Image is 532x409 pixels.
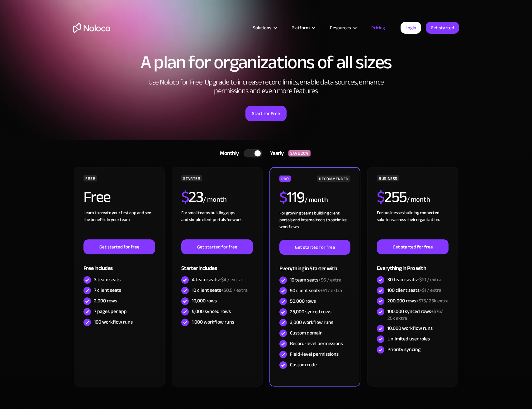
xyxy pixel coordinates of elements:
[407,195,430,205] div: / month
[417,275,441,284] span: +$10 / extra
[377,189,407,205] h2: 255
[192,319,234,325] div: 1,000 workflow runs
[290,340,343,347] div: Record-level permissions
[279,176,291,182] div: PRO
[192,287,248,294] div: 10 client seats
[141,78,391,95] h2: Use Noloco for Free. Upgrade to increase record limits, enable data sources, enhance permissions ...
[377,239,449,254] a: Get started for free
[330,24,351,32] div: Resources
[219,275,242,284] span: +$4 / extra
[305,195,328,205] div: / month
[83,239,155,254] a: Get started for free
[279,255,350,275] div: Everything in Starter with
[320,286,342,295] span: +$1 / extra
[279,183,287,212] span: $
[192,308,231,315] div: 5,000 synced rows
[363,24,393,32] a: Pricing
[387,346,420,353] div: Priority syncing
[317,176,350,182] div: RECOMMENDED
[290,319,333,326] div: 3,000 workflow runs
[192,297,217,304] div: 10,000 rows
[203,195,226,205] div: / month
[387,276,441,283] div: 30 team seats
[245,24,284,32] div: Solutions
[387,297,449,304] div: 200,000 rows
[262,149,288,158] div: Yearly
[181,182,189,212] span: $
[416,296,449,306] span: +$75/ 25k extra
[387,307,443,323] span: +$75/ 25k extra
[377,209,449,239] div: For businesses building connected solutions across their organization. ‍
[212,149,244,158] div: Monthly
[377,175,399,181] div: BUSINESS
[387,325,433,332] div: 10,000 workflow runs
[420,286,441,295] span: +$1 / extra
[94,308,127,315] div: 7 pages per app
[290,361,317,368] div: Custom code
[83,254,155,275] div: Free includes
[221,286,248,295] span: +$0.5 / extra
[181,189,203,205] h2: 23
[181,239,253,254] a: Get started for free
[279,210,350,240] div: For growing teams building client portals and internal tools to optimize workflows.
[292,24,310,32] div: Platform
[284,24,322,32] div: Platform
[377,182,385,212] span: $
[192,276,242,283] div: 4 team seats
[426,22,459,34] a: Get started
[181,254,253,275] div: Starter includes
[73,53,459,72] h1: A plan for organizations of all sizes
[73,23,110,33] a: home
[290,351,339,358] div: Field-level permissions
[94,319,133,325] div: 100 workflow runs
[290,330,323,336] div: Custom domain
[83,209,155,239] div: Learn to create your first app and see the benefits in your team ‍
[290,287,342,294] div: 50 client seats
[83,175,97,181] div: FREE
[290,277,341,283] div: 10 team seats
[279,240,350,255] a: Get started for free
[83,189,111,205] h2: Free
[387,335,430,342] div: Unlimited user roles
[94,287,121,294] div: 7 client seats
[401,22,421,34] a: Login
[387,308,449,322] div: 100,000 synced rows
[181,175,202,181] div: STARTER
[322,24,363,32] div: Resources
[290,308,331,315] div: 25,000 synced rows
[181,209,253,239] div: For small teams building apps and simple client portals for work. ‍
[290,298,316,305] div: 50,000 rows
[288,150,311,156] div: SAVE 20%
[94,297,117,304] div: 2,000 rows
[387,287,441,294] div: 100 client seats
[94,276,121,283] div: 3 team seats
[253,24,271,32] div: Solutions
[318,275,341,285] span: +$6 / extra
[279,190,305,205] h2: 119
[245,106,287,121] a: Start for Free
[377,254,449,275] div: Everything in Pro with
